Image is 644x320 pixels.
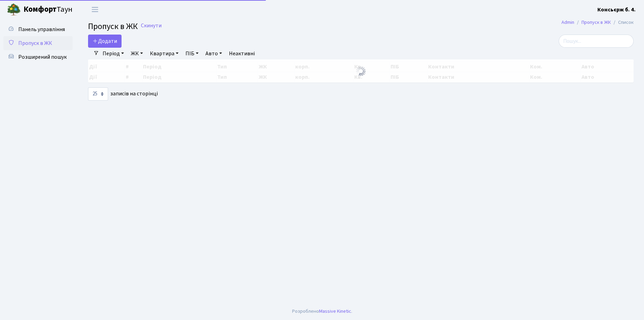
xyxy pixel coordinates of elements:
a: Massive Kinetic [319,308,351,315]
span: Пропуск в ЖК [88,20,138,32]
a: Авто [203,48,225,59]
a: Панель управління [3,22,73,36]
label: записів на сторінці [88,87,158,101]
a: ПІБ [183,48,201,59]
a: Квартира [147,48,181,59]
a: Admin [561,19,574,26]
li: Список [611,19,634,26]
span: Панель управління [18,26,65,33]
span: Додати [93,37,117,45]
select: записів на сторінці [88,87,108,101]
span: Розширений пошук [18,53,67,61]
span: Таун [23,4,73,16]
a: Період [100,48,127,59]
span: Пропуск в ЖК [18,39,52,47]
input: Пошук... [559,35,634,48]
a: Консьєрж б. 4. [597,6,636,14]
b: Консьєрж б. 4. [597,6,636,13]
a: Пропуск в ЖК [581,19,611,26]
button: Переключити навігацію [86,4,104,15]
a: Додати [88,35,122,48]
a: Неактивні [226,48,258,59]
img: Обробка... [355,66,366,77]
div: Розроблено . [292,308,352,315]
nav: breadcrumb [551,15,644,30]
a: Розширений пошук [3,50,73,64]
img: logo.png [7,3,21,17]
a: Пропуск в ЖК [3,36,73,50]
a: ЖК [128,48,146,59]
a: Скинути [141,22,162,29]
b: Комфорт [23,4,57,15]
